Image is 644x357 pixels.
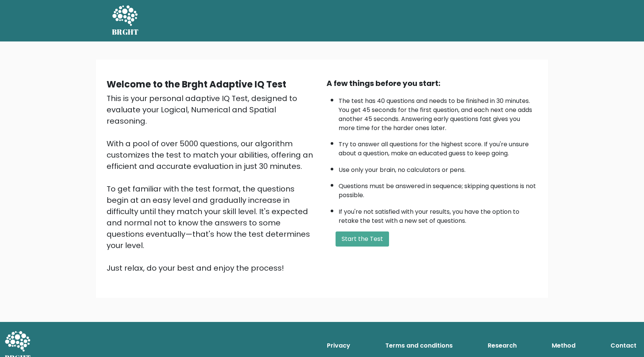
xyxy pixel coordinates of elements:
[112,28,139,37] h5: BRGHT
[107,78,286,90] b: Welcome to the Brght Adaptive IQ Test
[112,3,139,38] a: BRGHT
[607,338,639,353] a: Contact
[339,162,537,175] li: Use only your brain, no calculators or pens.
[382,338,456,353] a: Terms and conditions
[339,178,537,200] li: Questions must be answered in sequence; skipping questions is not possible.
[339,204,537,225] li: If you're not satisfied with your results, you have the option to retake the test with a new set ...
[327,78,537,89] div: A few things before you start:
[336,231,389,247] button: Start the Test
[549,338,578,353] a: Method
[107,93,317,274] div: This is your personal adaptive IQ Test, designed to evaluate your Logical, Numerical and Spatial ...
[339,136,537,158] li: Try to answer all questions for the highest score. If you're unsure about a question, make an edu...
[339,93,537,133] li: The test has 40 questions and needs to be finished in 30 minutes. You get 45 seconds for the firs...
[324,338,353,353] a: Privacy
[485,338,520,353] a: Research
